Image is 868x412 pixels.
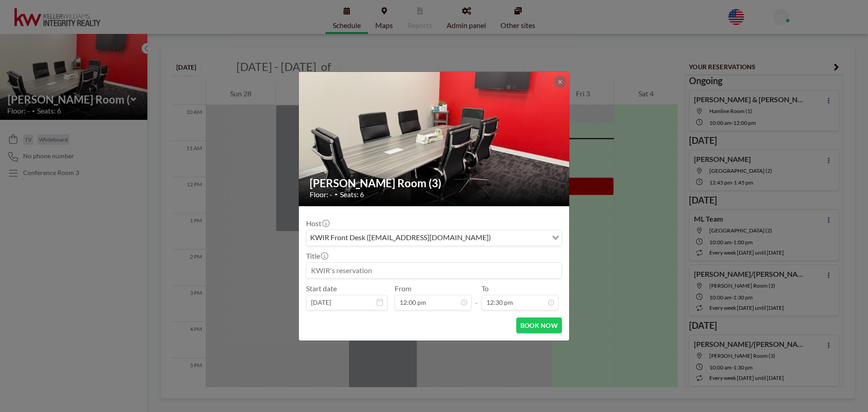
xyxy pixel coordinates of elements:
span: Seats: 6 [340,190,364,199]
div: Search for option [307,230,561,246]
img: 537.jpg [299,37,570,241]
input: Search for option [494,232,547,244]
span: Floor: - [310,190,332,199]
h2: [PERSON_NAME] Room (3) [310,176,559,190]
span: • [335,191,338,198]
button: BOOK NOW [516,317,562,333]
label: Title [306,251,327,260]
span: - [475,287,478,307]
label: From [395,284,411,293]
label: Start date [306,284,337,293]
input: KWIR's reservation [307,263,561,278]
label: To [481,284,489,293]
label: Host [306,219,329,228]
span: KWIR Front Desk ([EMAIL_ADDRESS][DOMAIN_NAME]) [308,232,493,244]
